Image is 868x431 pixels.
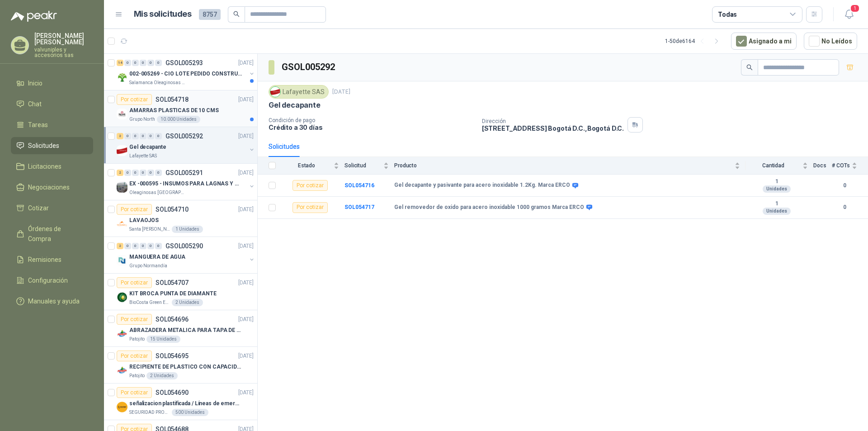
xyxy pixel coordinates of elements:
[238,132,254,141] p: [DATE]
[233,11,240,17] span: search
[28,120,48,130] span: Tareas
[146,372,178,379] div: 2 Unidades
[172,409,208,416] div: 500 Unidades
[165,243,203,249] p: GSOL005290
[146,336,180,343] div: 15 Unidades
[129,216,159,225] p: LAVAOJOS
[11,251,93,268] a: Remisiones
[172,299,203,306] div: 2 Unidades
[117,182,127,193] img: Company Logo
[718,9,737,19] div: Todas
[746,64,753,71] span: search
[117,328,127,339] img: Company Logo
[344,182,374,189] a: SOL054716
[832,181,857,190] b: 0
[155,170,162,176] div: 0
[292,202,328,213] div: Por cotizar
[104,200,257,237] a: Por cotizarSOL054710[DATE] Company LogoLAVAOJOSSanta [PERSON_NAME]1 Unidades
[156,353,189,359] p: SOL054695
[129,326,242,335] p: ABRAZADERA METALICA PARA TAPA DE TAMBOR DE PLASTICO DE 50 LT
[129,79,186,86] p: Salamanca Oleaginosas SAS
[129,106,219,115] p: AMARRAS PLASTICAS DE 10 CMS
[238,169,254,177] p: [DATE]
[117,314,152,325] div: Por cotizar
[332,88,350,96] p: [DATE]
[129,226,170,233] p: Santa [PERSON_NAME]
[156,206,189,213] p: SOL054710
[344,157,394,175] th: Solicitud
[117,277,152,288] div: Por cotizar
[11,272,93,289] a: Configuración
[11,95,93,113] a: Chat
[132,133,139,139] div: 0
[117,109,127,119] img: Company Logo
[129,409,170,416] p: SEGURIDAD PROVISER LTDA
[117,94,152,105] div: Por cotizar
[28,224,85,244] span: Órdenes de Compra
[129,189,186,196] p: Oleaginosas [GEOGRAPHIC_DATA][PERSON_NAME]
[104,310,257,347] a: Por cotizarSOL054696[DATE] Company LogoABRAZADERA METALICA PARA TAPA DE TAMBOR DE PLASTICO DE 50 ...
[155,243,162,249] div: 0
[281,162,332,169] span: Estado
[832,162,850,169] span: # COTs
[281,157,344,175] th: Estado
[165,60,203,66] p: GSOL005293
[850,4,860,13] span: 1
[134,8,192,21] h1: Mis solicitudes
[124,170,131,176] div: 0
[129,253,185,261] p: MANGUERA DE AGUA
[11,158,93,175] a: Licitaciones
[165,170,203,176] p: GSOL005291
[665,34,724,48] div: 1 - 50 de 6164
[117,241,255,270] a: 2 0 0 0 0 0 GSOL005290[DATE] Company LogoMANGUERA DE AGUAGrupo Normandía
[155,60,162,66] div: 0
[117,204,152,215] div: Por cotizar
[28,203,49,213] span: Cotizar
[104,90,257,127] a: Por cotizarSOL054718[DATE] Company LogoAMARRAS PLASTICAS DE 10 CMSGrupo North10.000 Unidades
[344,162,382,169] span: Solicitud
[238,59,254,67] p: [DATE]
[11,116,93,133] a: Tareas
[199,9,221,20] span: 8757
[117,218,127,229] img: Company Logo
[238,279,254,287] p: [DATE]
[804,33,857,50] button: No Leídos
[28,78,42,88] span: Inicio
[104,347,257,384] a: Por cotizarSOL054695[DATE] Company LogoRECIPIENTE DE PLASTICO CON CAPACIDAD DE 1.8 LT PARA LA EXT...
[129,70,242,78] p: 002-005269 - CIO LOTE PEDIDO CONSTRUCCION
[269,117,475,123] p: Condición de pago
[238,352,254,360] p: [DATE]
[117,292,127,303] img: Company Logo
[117,131,255,160] a: 2 0 0 0 0 0 GSOL005292[DATE] Company LogoGel decapanteLafayette SAS
[156,96,189,103] p: SOL054718
[238,388,254,397] p: [DATE]
[129,116,155,123] p: Grupo North
[11,75,93,92] a: Inicio
[147,60,154,66] div: 0
[11,137,93,154] a: Solicitudes
[28,182,70,192] span: Negociaciones
[394,157,745,175] th: Producto
[129,399,242,408] p: señalizacion plastificada / Líneas de emergencia
[763,185,791,193] div: Unidades
[269,123,475,131] p: Crédito a 30 días
[140,60,146,66] div: 0
[124,60,131,66] div: 0
[147,133,154,139] div: 0
[394,162,733,169] span: Producto
[344,204,374,210] a: SOL054717
[132,170,139,176] div: 0
[11,11,57,22] img: Logo peakr
[147,243,154,249] div: 0
[832,203,857,212] b: 0
[11,293,93,310] a: Manuales y ayuda
[129,152,157,160] p: Lafayette SAS
[156,389,189,396] p: SOL054690
[238,242,254,251] p: [DATE]
[238,95,254,104] p: [DATE]
[117,57,255,86] a: 14 0 0 0 0 0 GSOL005293[DATE] Company Logo002-005269 - CIO LOTE PEDIDO CONSTRUCCIONSalamanca Olea...
[104,274,257,310] a: Por cotizarSOL054707[DATE] Company LogoKIT BROCA PUNTA DE DIAMANTEBioCosta Green Energy S.A.S2 Un...
[482,118,624,124] p: Dirección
